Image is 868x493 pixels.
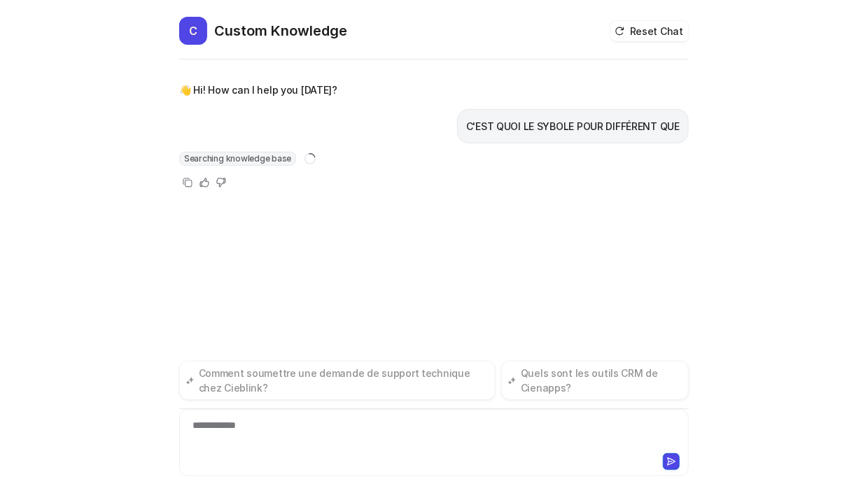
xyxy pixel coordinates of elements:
[179,82,337,99] p: 👋 Hi! How can I help you [DATE]?
[179,361,496,400] button: Comment soumettre une demande de support technique chez Cieblink?
[466,118,680,135] p: C'EST QUOI LE SYBOLE POUR DIFFÉRENT QUE
[214,21,347,41] h2: Custom Knowledge
[179,152,296,166] span: Searching knowledge base
[610,21,689,41] button: Reset Chat
[501,361,689,400] button: Quels sont les outils CRM de Cienapps?
[179,17,207,45] span: C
